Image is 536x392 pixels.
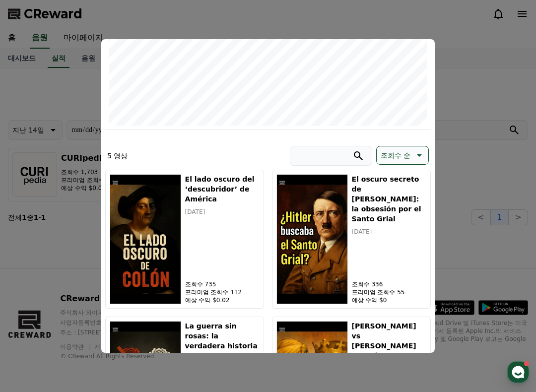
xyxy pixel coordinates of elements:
p: 예상 수익 $0 [352,296,426,304]
a: 대화 [180,364,356,389]
h5: El lado oscuro del ‘descubridor’ de América [185,174,260,204]
p: [DATE] [352,228,426,236]
button: 조회수 순 [376,146,429,165]
a: 설정 [356,364,533,389]
span: 대화 [262,380,274,388]
button: El lado oscuro del ‘descubridor’ de América El lado oscuro del ‘descubridor’ de América [DATE] 조회... [105,170,264,309]
h5: La guerra sin rosas: la verdadera historia [185,321,260,351]
img: El oscuro secreto de Hitler: la obsesión por el Santo Grial [276,174,348,304]
div: modal [101,39,435,353]
h5: El oscuro secreto de [PERSON_NAME]: la obsesión por el Santo Grial [352,174,426,224]
span: 설정 [438,379,451,388]
p: 조회수 순 [381,148,410,162]
a: 홈 [3,364,180,389]
p: 조회수 336 [352,280,426,288]
p: 프리미엄 조회수 55 [352,288,426,296]
span: 홈 [88,379,95,388]
p: 조회수 735 [185,280,260,288]
img: El lado oscuro del ‘descubridor’ de América [110,174,181,304]
p: [DATE] [185,208,260,216]
h5: [PERSON_NAME] vs [PERSON_NAME] de León: El duelo legendario [352,321,426,371]
button: El oscuro secreto de Hitler: la obsesión por el Santo Grial El oscuro secreto de [PERSON_NAME]: l... [272,170,431,309]
p: 예상 수익 $0.02 [185,296,260,304]
p: 프리미엄 조회수 112 [185,288,260,296]
p: 5 영상 [107,151,128,161]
